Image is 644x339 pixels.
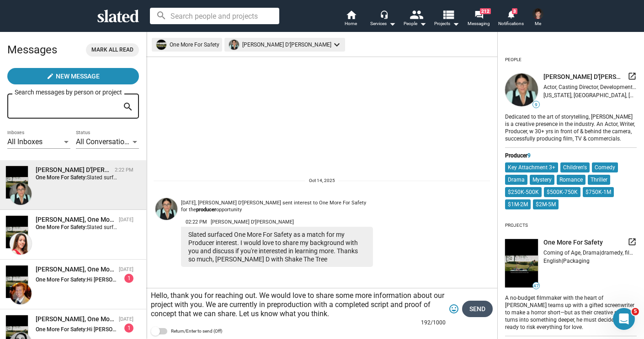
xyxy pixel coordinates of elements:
[36,265,115,274] div: Chris Helton, One More For Safety
[211,219,294,225] span: [PERSON_NAME] D'[PERSON_NAME]
[613,308,635,330] iframe: Intercom live chat
[505,239,538,288] img: undefined
[91,45,133,55] span: Mark all read
[431,9,463,29] button: Projects
[155,198,177,220] img: Toni D'Antonio
[505,152,637,159] div: Producer
[498,18,524,29] span: Notifications
[399,9,431,29] button: People
[124,323,133,333] div: 1
[469,301,485,317] span: Send
[505,175,527,185] mat-chip: Drama
[562,258,563,264] span: |
[370,18,396,29] div: Services
[7,68,139,84] button: New Message
[505,293,637,331] div: A no-budget filmmaker with the heart of [PERSON_NAME] teams up with a gifted screenwriter to make...
[76,137,132,146] span: All Conversations
[87,224,524,230] span: Slated surfaced One More For Safety as a match for my Assistant Director interest. I would love t...
[543,250,600,256] span: Coming of Age, Drama
[10,282,32,304] img: Chris Helton
[181,227,373,267] div: Slated surfaced One More For Safety as a match for my Producer interest. I would love to share my...
[544,187,580,197] mat-chip: $500K-750K
[7,39,57,61] h2: Messages
[543,258,562,264] span: English
[186,219,207,225] span: 02:22 PM
[532,8,543,19] img: Michael Galat
[119,217,133,223] time: [DATE]
[441,8,454,21] mat-icon: view_list
[421,319,446,327] mat-hint: 192/1000
[119,266,133,272] time: [DATE]
[335,9,367,29] a: Home
[462,301,493,317] button: Send
[124,274,133,283] div: 1
[36,166,111,174] div: Toni D'Antonio, One More For Safety
[387,18,398,29] mat-icon: arrow_drop_down
[505,162,558,172] mat-chip: Key Attachment 3+
[600,250,601,256] span: |
[527,6,549,30] button: Michael GalatMe
[86,43,139,57] button: Mark all read
[6,166,28,198] img: One More For Safety
[154,196,179,268] a: Toni D'Antonio
[535,18,541,29] span: Me
[495,9,527,29] a: 3Notifications
[224,38,345,52] mat-chip: [PERSON_NAME] D'[PERSON_NAME]
[505,187,542,197] mat-chip: $250K-500K
[409,8,422,21] mat-icon: people
[434,18,459,29] span: Projects
[36,276,87,283] strong: One More For Safety:
[181,200,373,213] div: [DATE], [PERSON_NAME] D'[PERSON_NAME] sent interest to One More For Safety for the opportunity
[512,8,517,14] span: 3
[468,18,490,29] span: Messaging
[36,224,87,230] strong: One More For Safety:
[367,9,399,29] button: Services
[560,162,590,172] mat-chip: Children's
[10,183,32,205] img: Toni D'Antonio
[592,162,618,172] mat-chip: Comedy
[10,233,32,255] img: Mariel Ferry
[506,10,515,18] mat-icon: notifications
[530,175,554,185] mat-chip: Mystery
[543,84,637,90] div: Actor, Casting Director, Development Executive, Producer, Writer
[505,73,538,106] img: undefined
[331,39,342,50] mat-icon: keyboard_arrow_down
[36,174,87,181] strong: One More For Safety:
[533,283,539,289] span: 47
[533,102,539,108] span: 9
[480,8,491,14] span: 212
[583,187,614,197] mat-chip: $750K-1M
[56,68,100,84] span: New Message
[543,238,603,247] span: One More For Safety
[171,326,222,337] span: Return/Enter to send (Off)
[119,316,133,322] time: [DATE]
[448,303,459,314] mat-icon: tag_faces
[628,237,637,246] mat-icon: launch
[505,219,528,232] div: Projects
[628,72,637,81] mat-icon: launch
[196,207,216,213] strong: producer
[588,175,610,185] mat-chip: Thriller
[557,175,585,185] mat-chip: Romance
[450,18,461,29] mat-icon: arrow_drop_down
[47,73,54,80] mat-icon: create
[115,167,133,173] time: 2:22 PM
[505,53,522,66] div: People
[122,100,133,114] mat-icon: search
[7,137,43,146] span: All Inboxes
[404,18,426,29] div: People
[36,326,87,333] strong: One More For Safety:
[463,9,495,29] a: 212Messaging
[36,315,115,323] div: Ryon Lane, One More For Safety
[345,18,357,29] span: Home
[543,92,637,99] div: [US_STATE], [GEOGRAPHIC_DATA], [GEOGRAPHIC_DATA]
[6,216,28,248] img: One More For Safety
[36,215,115,224] div: Mariel Ferry, One More For Safety
[632,308,639,315] span: 5
[505,199,531,209] mat-chip: $1M-2M
[346,9,357,20] mat-icon: home
[533,199,559,209] mat-chip: $2M-5M
[543,73,624,81] span: [PERSON_NAME] D'[PERSON_NAME]
[6,266,28,298] img: One More For Safety
[474,10,483,19] mat-icon: forum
